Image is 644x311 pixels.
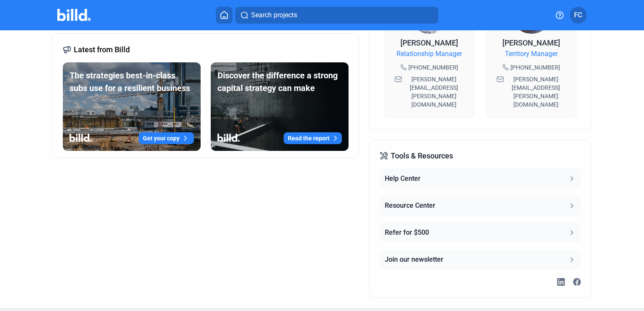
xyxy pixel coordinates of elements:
span: [PERSON_NAME][EMAIL_ADDRESS][PERSON_NAME][DOMAIN_NAME] [506,75,566,109]
span: Latest from Billd [74,44,130,56]
button: Help Center [380,169,580,189]
span: Relationship Manager [397,49,462,59]
span: [PERSON_NAME] [502,38,560,47]
span: [PHONE_NUMBER] [408,63,458,72]
div: Discover the difference a strong capital strategy can make [217,69,342,94]
span: Tools & Resources [391,150,453,162]
span: Territory Manager [505,49,558,59]
div: Refer for $500 [385,228,429,238]
div: Help Center [385,174,421,184]
span: [PERSON_NAME][EMAIL_ADDRESS][PERSON_NAME][DOMAIN_NAME] [404,75,464,109]
span: [PERSON_NAME] [400,38,458,47]
span: Search projects [251,10,297,20]
img: Billd Company Logo [57,9,91,21]
span: FC [574,10,582,20]
span: [PHONE_NUMBER] [510,63,560,72]
div: Resource Center [385,201,435,211]
button: Search projects [235,7,438,24]
button: Read the report [284,132,342,144]
button: Resource Center [380,196,580,216]
button: FC [570,7,587,24]
button: Join our newsletter [380,249,580,270]
div: The strategies best-in-class subs use for a resilient business [70,69,194,94]
button: Get your copy [139,132,194,144]
div: Join our newsletter [385,255,443,265]
button: Refer for $500 [380,223,580,243]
